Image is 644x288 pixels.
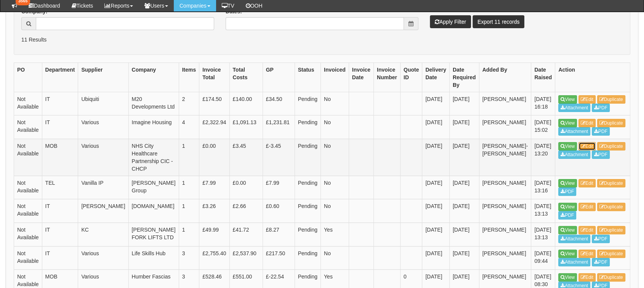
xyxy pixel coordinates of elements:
[449,139,479,176] td: [DATE]
[179,199,199,223] td: 1
[229,223,263,246] td: £41.72
[422,176,449,199] td: [DATE]
[558,258,590,266] a: Attachment
[229,92,263,115] td: £140.00
[199,62,229,92] th: Invoice Total
[42,223,78,246] td: IT
[78,139,128,176] td: Various
[558,142,577,150] a: View
[592,104,610,112] a: PDF
[592,127,610,136] a: PDF
[128,139,179,176] td: NHS City Healthcare Partnership CIC - CHCP
[42,199,78,223] td: IT
[320,115,349,139] td: No
[14,115,42,139] td: Not Available
[479,92,531,115] td: [PERSON_NAME]
[597,95,625,104] a: Duplicate
[179,176,199,199] td: 1
[449,199,479,223] td: [DATE]
[578,250,596,258] a: Edit
[349,62,373,92] th: Invoice Date
[78,92,128,115] td: Ubiquiti
[42,62,78,92] th: Department
[42,115,78,139] td: IT
[229,115,263,139] td: £1,091.13
[449,176,479,199] td: [DATE]
[422,115,449,139] td: [DATE]
[128,246,179,270] td: Life Skills Hub
[531,246,555,270] td: [DATE] 09:44
[14,139,42,176] td: Not Available
[14,176,42,199] td: Not Available
[592,258,610,266] a: PDF
[320,139,349,176] td: No
[78,246,128,270] td: Various
[263,92,295,115] td: £34.50
[295,62,320,92] th: Status
[263,176,295,199] td: £7.99
[229,139,263,176] td: £3.45
[128,223,179,246] td: [PERSON_NAME] FORK LIFTS LTD
[578,142,596,150] a: Edit
[558,127,590,136] a: Attachment
[128,62,179,92] th: Company
[479,115,531,139] td: [PERSON_NAME]
[531,62,555,92] th: Date Raised
[295,139,320,176] td: Pending
[199,223,229,246] td: £49.99
[78,176,128,199] td: Vanilla IP
[21,36,623,43] p: 11 Results
[179,92,199,115] td: 2
[531,115,555,139] td: [DATE] 15:02
[558,273,577,282] a: View
[422,199,449,223] td: [DATE]
[578,273,596,282] a: Edit
[558,211,576,219] a: PDF
[42,139,78,176] td: MOB
[558,119,577,127] a: View
[373,62,400,92] th: Invoice Number
[597,203,625,211] a: Duplicate
[42,92,78,115] td: IT
[592,235,610,243] a: PDF
[179,246,199,270] td: 3
[263,139,295,176] td: £-3.45
[295,115,320,139] td: Pending
[263,199,295,223] td: £0.60
[597,142,625,150] a: Duplicate
[199,199,229,223] td: £3.26
[229,246,263,270] td: £2,537.90
[422,139,449,176] td: [DATE]
[531,139,555,176] td: [DATE] 13:20
[422,92,449,115] td: [DATE]
[229,199,263,223] td: £2.66
[320,176,349,199] td: No
[295,92,320,115] td: Pending
[199,115,229,139] td: £2,322.94
[422,62,449,92] th: Delivery Date
[199,139,229,176] td: £0.00
[578,226,596,234] a: Edit
[128,115,179,139] td: Imagine Housing
[78,223,128,246] td: KC
[558,226,577,234] a: View
[263,62,295,92] th: GP
[531,199,555,223] td: [DATE] 13:13
[479,246,531,270] td: [PERSON_NAME]
[578,179,596,187] a: Edit
[14,199,42,223] td: Not Available
[479,199,531,223] td: [PERSON_NAME]
[449,223,479,246] td: [DATE]
[263,246,295,270] td: £217.50
[14,92,42,115] td: Not Available
[531,92,555,115] td: [DATE] 16:18
[320,199,349,223] td: No
[229,176,263,199] td: £0.00
[295,246,320,270] td: Pending
[578,203,596,211] a: Edit
[558,95,577,104] a: View
[199,176,229,199] td: £7.99
[320,246,349,270] td: No
[558,179,577,187] a: View
[263,223,295,246] td: £8.27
